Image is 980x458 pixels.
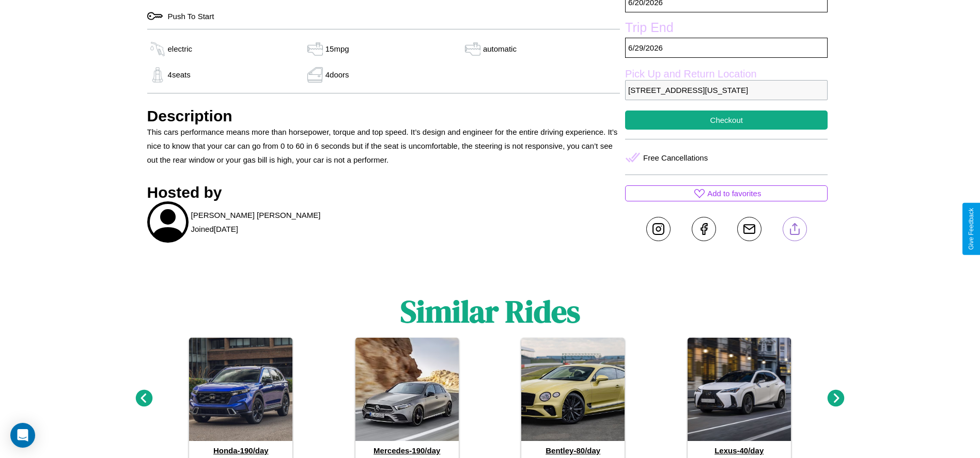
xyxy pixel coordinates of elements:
img: gas [462,41,483,57]
p: 15 mpg [325,42,349,56]
button: Checkout [625,110,828,130]
div: Give Feedback [968,208,975,250]
p: 4 doors [325,68,349,82]
label: Trip End [625,20,828,38]
h3: Description [147,107,620,125]
p: Push To Start [163,9,214,23]
p: 4 seats [168,68,191,82]
p: This cars performance means more than horsepower, torque and top speed. It’s design and engineer ... [147,125,620,167]
button: Add to favorites [625,185,828,201]
img: gas [147,67,168,83]
p: [STREET_ADDRESS][US_STATE] [625,80,828,100]
h3: Hosted by [147,184,620,201]
img: gas [147,41,168,57]
img: gas [305,67,325,83]
p: automatic [483,42,517,56]
h1: Similar Rides [400,290,580,333]
div: Open Intercom Messenger [10,423,35,448]
label: Pick Up and Return Location [625,68,828,80]
img: gas [305,41,325,57]
p: 6 / 29 / 2026 [625,38,828,58]
p: electric [168,42,193,56]
p: Joined [DATE] [191,222,238,236]
p: Add to favorites [707,186,761,200]
p: [PERSON_NAME] [PERSON_NAME] [191,208,321,222]
p: Free Cancellations [643,151,708,165]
